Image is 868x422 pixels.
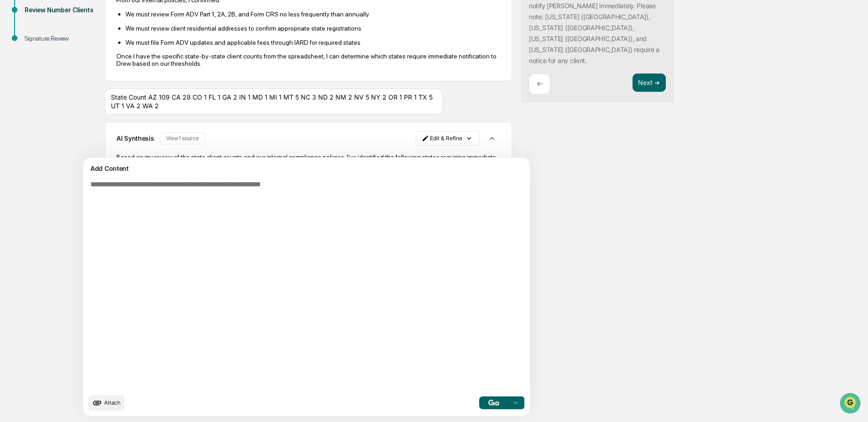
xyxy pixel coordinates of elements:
[479,396,508,409] button: Go
[24,42,151,51] input: Clear
[104,399,120,406] span: Attach
[9,70,26,86] img: 1746055101610-c473b297-6a78-478c-a979-82029cc54cd1
[63,111,117,128] a: 🗄️Attestations
[160,132,205,144] button: View1 source
[25,34,99,43] div: Signature Review
[89,395,124,411] button: upload document
[125,25,501,32] p: We must review client residential addresses to confirm appropriate state registrations
[9,19,166,34] p: How can we help?
[839,392,863,417] iframe: Open customer support
[125,11,501,18] p: We must review Form ADV Part 1, 2A, 2B, and Form CRS no less frequently than annually
[89,163,524,174] div: Add Content
[18,132,58,142] span: Data Lookup
[5,111,63,128] a: 🖐️Preclearance
[91,155,110,162] span: Pylon
[9,133,16,141] div: 🔎
[5,129,61,145] a: 🔎Data Lookup
[633,74,666,92] button: Next ➔
[66,116,73,123] div: 🗄️
[105,89,443,115] div: State Count AZ 109 CA 28 CO 1 FL 1 GA 2 IN 1 MD 1 MI 1 MT 5 NC 3 ND 2 NM 2 NV 5 NY 2 OR 1 PR 1 TX...
[18,115,59,124] span: Preclearance
[416,131,480,146] button: Edit & Refine
[31,79,115,86] div: We're available if you need us!
[116,53,501,67] p: Once I have the specific state-by-state client counts from the spreadsheet, I can determine which...
[116,153,501,168] p: Based on my review of the state client counts and our internal compliance policies, I've identifi...
[64,154,110,162] a: Powered byPylon
[155,73,166,84] button: Start new chat
[75,115,113,124] span: Attestations
[488,400,499,406] img: Go
[125,39,501,46] p: We must file Form ADV updates and applicable fees through IARD for required states
[25,5,99,15] div: Review Number Clients
[9,116,16,123] div: 🖐️
[116,134,154,142] p: AI Synthesis
[537,79,543,88] p: ←
[31,70,150,79] div: Start new chat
